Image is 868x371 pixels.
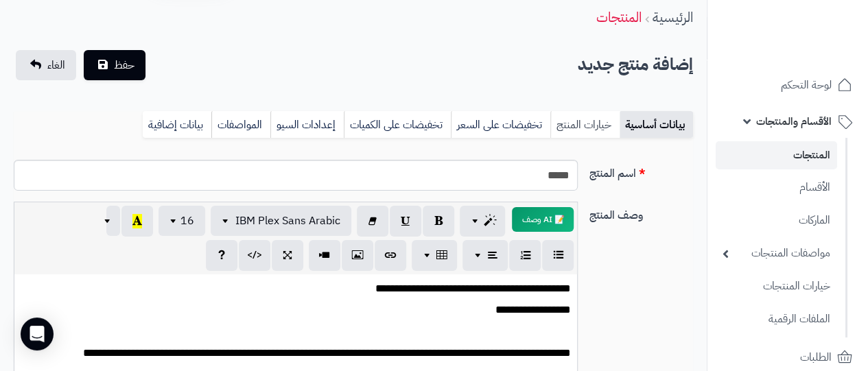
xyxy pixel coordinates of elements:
span: IBM Plex Sans Arabic [235,213,340,229]
a: تخفيضات على الكميات [344,111,451,139]
span: الغاء [47,57,65,73]
a: مواصفات المنتجات [716,239,837,268]
a: لوحة التحكم [716,69,860,101]
a: المنتجات [716,141,837,169]
button: حفظ [84,50,145,80]
a: الملفات الرقمية [716,304,837,334]
a: الرئيسية [653,7,693,27]
span: لوحة التحكم [781,75,832,95]
a: المواصفات [211,111,270,139]
button: 16 [159,206,205,236]
a: الغاء [16,50,76,80]
a: بيانات أساسية [620,111,693,139]
span: الطلبات [800,348,832,367]
a: تخفيضات على السعر [451,111,550,139]
label: وصف المنتج [583,202,699,224]
button: IBM Plex Sans Arabic [211,206,351,236]
a: خيارات المنتجات [716,272,837,301]
span: الأقسام والمنتجات [756,112,832,131]
h2: إضافة منتج جديد [578,51,693,79]
a: إعدادات السيو [270,111,344,139]
a: خيارات المنتج [550,111,620,139]
span: حفظ [114,57,134,73]
a: الماركات [716,206,837,235]
a: بيانات إضافية [143,111,211,139]
button: 📝 AI وصف [512,207,574,232]
a: المنتجات [596,7,642,27]
span: 16 [180,213,194,229]
div: Open Intercom Messenger [21,318,54,350]
a: الأقسام [716,173,837,202]
label: اسم المنتج [583,160,699,182]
